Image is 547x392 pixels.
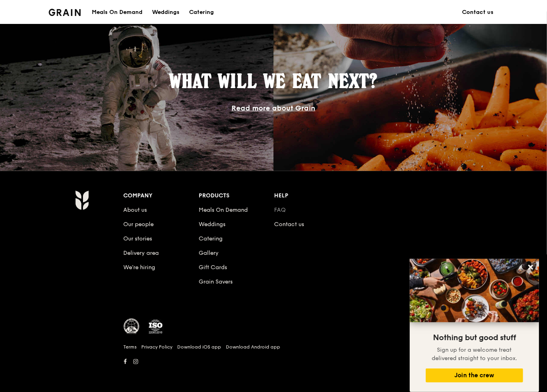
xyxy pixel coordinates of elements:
[142,344,173,350] a: Privacy Policy
[199,207,248,213] a: Meals On Demand
[274,190,350,201] div: Help
[432,347,517,362] span: Sign up for a welcome treat delivered straight to your inbox.
[124,235,152,242] a: Our stories
[178,344,221,350] a: Download iOS app
[92,0,142,24] div: Meals On Demand
[410,259,539,322] img: DSC07876-Edit02-Large.jpeg
[124,207,147,213] a: About us
[124,190,199,201] div: Company
[124,250,159,256] a: Delivery area
[199,235,223,242] a: Catering
[49,9,81,16] img: Grain
[426,368,523,382] button: Join the crew
[124,344,137,350] a: Terms
[147,0,184,24] a: Weddings
[152,0,180,24] div: Weddings
[124,319,140,335] img: MUIS Halal Certified
[199,250,219,256] a: Gallery
[124,221,154,228] a: Our people
[274,207,286,213] a: FAQ
[199,278,233,285] a: Grain Savers
[75,190,89,210] img: Grain
[433,333,516,343] span: Nothing but good stuff
[199,264,227,271] a: Gift Cards
[199,221,225,228] a: Weddings
[226,344,280,350] a: Download Android app
[124,264,156,271] a: We’re hiring
[148,319,164,335] img: ISO Certified
[199,190,274,201] div: Products
[44,367,504,374] h6: Revision
[170,69,378,93] span: What will we eat next?
[184,0,219,24] a: Catering
[189,0,214,24] div: Catering
[458,0,499,24] a: Contact us
[524,261,537,274] button: Close
[274,221,304,228] a: Contact us
[232,104,316,112] a: Read more about Grain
